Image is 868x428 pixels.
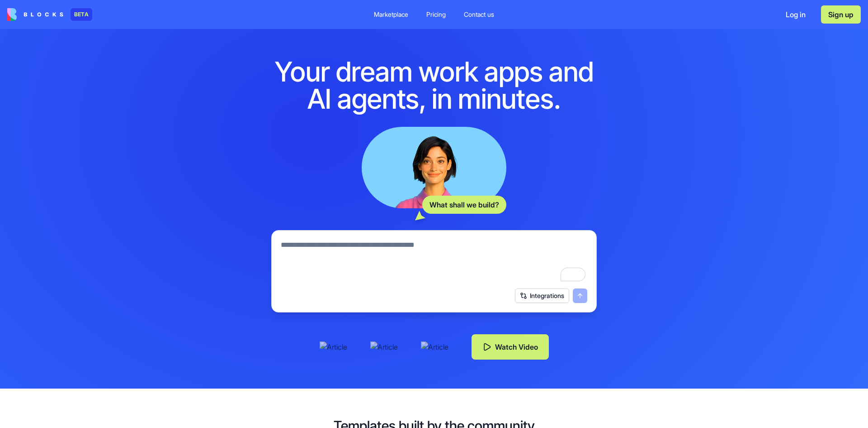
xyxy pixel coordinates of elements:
button: Integrations [515,289,569,303]
a: Contact us [457,6,501,23]
button: Watch Video [472,334,549,360]
div: Marketplace [374,10,408,19]
div: Pricing [426,10,446,19]
div: Contact us [464,10,494,19]
a: BETA [7,8,92,21]
img: logo [7,8,63,21]
div: What shall we build? [422,196,506,214]
button: Sign up [821,5,861,24]
img: Article [421,341,457,352]
div: BETA [71,8,92,21]
button: Log in [778,5,814,24]
img: Article [370,341,406,352]
a: Marketplace [367,6,415,23]
a: Pricing [419,6,453,23]
textarea: To enrich screen reader interactions, please activate Accessibility in Grammarly extension settings [281,240,587,283]
img: Article [320,341,356,352]
h1: Your dream work apps and AI agents, in minutes. [260,58,608,112]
